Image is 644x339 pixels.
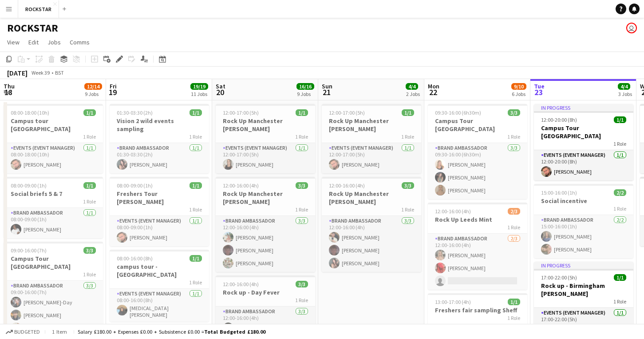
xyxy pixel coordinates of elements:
[117,255,153,262] span: 08:00-16:00 (8h)
[4,190,103,198] h3: Social briefs 5 & 7
[4,104,103,173] div: 08:00-18:00 (10h)1/1Campus tour [GEOGRAPHIC_DATA]1 RoleEvents (Event Manager)1/108:00-18:00 (10h)...
[216,190,315,206] h3: Rock Up Manchester [PERSON_NAME]
[428,82,439,90] span: Mon
[4,143,103,173] app-card-role: Events (Event Manager)1/108:00-18:00 (10h)[PERSON_NAME]
[534,282,633,298] h3: Rock up - Birmingham [PERSON_NAME]
[55,69,64,76] div: BST
[110,250,209,322] app-job-card: 08:00-16:00 (8h)1/1campus tour - [GEOGRAPHIC_DATA]1 RoleEvents (Event Manager)1/108:00-16:00 (8h)...
[435,208,471,215] span: 12:00-16:00 (4h)
[110,263,209,279] h3: campus tour - [GEOGRAPHIC_DATA]
[83,133,96,140] span: 1 Role
[49,328,70,335] span: 1 item
[534,215,633,258] app-card-role: Brand Ambassador2/215:00-16:00 (1h)[PERSON_NAME][PERSON_NAME]
[190,182,202,189] span: 1/1
[614,116,626,123] span: 1/1
[329,109,365,116] span: 12:00-17:00 (5h)
[117,109,153,116] span: 01:30-03:30 (2h)
[4,242,103,337] app-job-card: 09:00-16:00 (7h)3/3Campus Tour [GEOGRAPHIC_DATA]1 RoleBrand Ambassador3/309:00-16:00 (7h)[PERSON_...
[534,104,633,180] app-job-card: In progress12:00-20:00 (8h)1/1Campus Tour [GEOGRAPHIC_DATA]1 RoleEvents (Event Manager)1/112:00-2...
[4,281,103,337] app-card-role: Brand Ambassador3/309:00-16:00 (7h)[PERSON_NAME]-Day[PERSON_NAME][PERSON_NAME]
[18,0,59,18] button: ROCKSTAR
[613,205,626,212] span: 1 Role
[2,87,15,97] span: 18
[428,143,527,199] app-card-role: Brand Ambassador3/309:30-16:00 (6h30m)[PERSON_NAME][PERSON_NAME][PERSON_NAME]
[47,38,61,46] span: Jobs
[7,38,20,46] span: View
[84,83,102,90] span: 12/14
[320,87,332,97] span: 21
[428,117,527,133] h3: Campus Tour [GEOGRAPHIC_DATA]
[508,109,520,116] span: 3/3
[534,124,633,140] h3: Campus Tour [GEOGRAPHIC_DATA]
[511,83,526,90] span: 9/10
[7,21,58,35] h1: ROCKSTAR
[214,87,225,97] span: 20
[613,298,626,305] span: 1 Role
[110,143,209,173] app-card-role: Brand Ambassador1/101:30-03:30 (2h)[PERSON_NAME]
[4,177,103,238] app-job-card: 08:00-09:00 (1h)1/1Social briefs 5 & 71 RoleBrand Ambassador1/108:00-09:00 (1h)[PERSON_NAME]
[322,143,421,173] app-card-role: Events (Event Manager)1/112:00-17:00 (5h)[PERSON_NAME]
[295,133,308,140] span: 1 Role
[216,117,315,133] h3: Rock Up Manchester [PERSON_NAME]
[613,140,626,147] span: 1 Role
[110,104,209,173] app-job-card: 01:30-03:30 (2h)1/1Vision 2 wild events sampling1 RoleBrand Ambassador1/101:30-03:30 (2h)[PERSON_...
[534,308,633,338] app-card-role: Events (Event Manager)1/117:00-22:00 (5h)[PERSON_NAME]
[427,87,439,97] span: 22
[216,104,315,173] app-job-card: 12:00-17:00 (5h)1/1Rock Up Manchester [PERSON_NAME]1 RoleEvents (Event Manager)1/112:00-17:00 (5h...
[296,109,308,116] span: 1/1
[11,109,49,116] span: 08:00-18:00 (10h)
[110,289,209,322] app-card-role: Events (Event Manager)1/108:00-16:00 (8h)[MEDICAL_DATA][PERSON_NAME]
[401,133,414,140] span: 1 Role
[11,247,47,254] span: 09:00-16:00 (7h)
[110,82,117,90] span: Fri
[216,177,315,272] app-job-card: 12:00-16:00 (4h)3/3Rock Up Manchester [PERSON_NAME]1 RoleBrand Ambassador3/312:00-16:00 (4h)[PERS...
[223,109,259,116] span: 12:00-17:00 (5h)
[7,68,28,77] div: [DATE]
[66,36,93,48] a: Comms
[435,109,481,116] span: 09:30-16:00 (6h30m)
[322,177,421,272] app-job-card: 12:00-16:00 (4h)3/3Rock Up Manchester [PERSON_NAME]1 RoleBrand Ambassador3/312:00-16:00 (4h)[PERS...
[110,177,209,246] div: 08:00-09:00 (1h)1/1Freshers Tour [PERSON_NAME]1 RoleEvents (Event Manager)1/108:00-09:00 (1h)[PER...
[507,315,520,321] span: 1 Role
[428,104,527,199] div: 09:30-16:00 (6h30m)3/3Campus Tour [GEOGRAPHIC_DATA]1 RoleBrand Ambassador3/309:30-16:00 (6h30m)[P...
[189,133,202,140] span: 1 Role
[110,190,209,206] h3: Freshers Tour [PERSON_NAME]
[295,297,308,303] span: 1 Role
[534,197,633,205] h3: Social incentive
[618,83,630,90] span: 4/4
[296,281,308,287] span: 3/3
[296,83,314,90] span: 16/16
[83,182,96,189] span: 1/1
[322,216,421,272] app-card-role: Brand Ambassador3/312:00-16:00 (4h)[PERSON_NAME][PERSON_NAME][PERSON_NAME]
[4,208,103,238] app-card-role: Brand Ambassador1/108:00-09:00 (1h)[PERSON_NAME]
[110,216,209,246] app-card-role: Events (Event Manager)1/108:00-09:00 (1h)[PERSON_NAME]
[322,190,421,206] h3: Rock Up Manchester [PERSON_NAME]
[190,83,208,90] span: 19/19
[534,262,633,338] app-job-card: In progress17:00-22:00 (5h)1/1Rock up - Birmingham [PERSON_NAME]1 RoleEvents (Event Manager)1/117...
[204,328,265,335] span: Total Budgeted £180.00
[296,182,308,189] span: 3/3
[541,116,577,123] span: 12:00-20:00 (8h)
[110,117,209,133] h3: Vision 2 wild events sampling
[44,36,64,48] a: Jobs
[534,150,633,180] app-card-role: Events (Event Manager)1/112:00-20:00 (8h)[PERSON_NAME]
[534,104,633,111] div: In progress
[428,215,527,223] h3: Rock Up Leeds Mint
[4,82,15,90] span: Thu
[83,271,96,278] span: 1 Role
[322,82,332,90] span: Sun
[541,274,577,281] span: 17:00-22:00 (5h)
[70,38,90,46] span: Comms
[401,206,414,213] span: 1 Role
[329,182,365,189] span: 12:00-16:00 (4h)
[11,182,47,189] span: 08:00-09:00 (1h)
[428,203,527,290] app-job-card: 12:00-16:00 (4h)2/3Rock Up Leeds Mint1 RoleBrand Ambassador2/312:00-16:00 (4h)[PERSON_NAME][PERSO...
[4,36,23,48] a: View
